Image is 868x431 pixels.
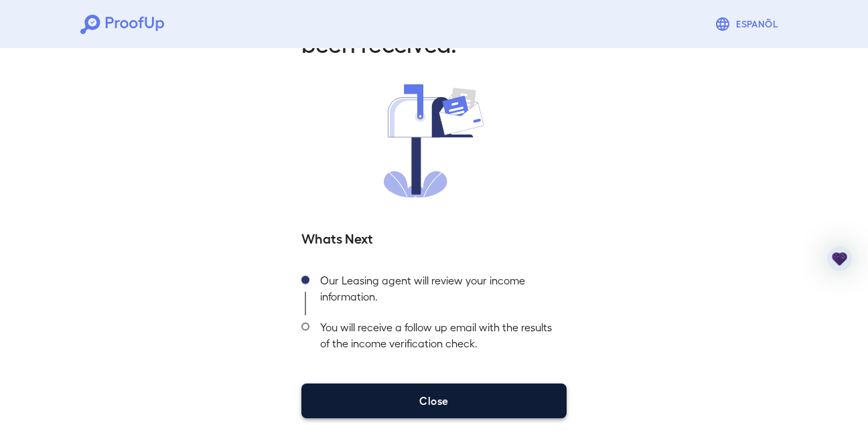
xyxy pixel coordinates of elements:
div: You will receive a follow up email with the results of the income verification check. [309,315,567,362]
button: Close [301,383,567,418]
img: received.svg [384,84,484,197]
div: Our Leasing agent will review your income information. [309,268,567,315]
h5: Whats Next [301,228,567,247]
button: Espanõl [709,11,788,37]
